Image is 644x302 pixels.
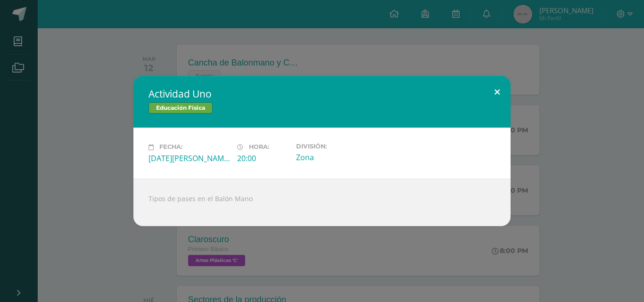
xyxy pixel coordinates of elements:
div: [DATE][PERSON_NAME] [149,153,230,163]
span: Hora: [249,144,269,151]
span: Fecha: [159,144,182,151]
button: Close (Esc) [484,76,511,108]
div: Tipos de pases en el Balón Mano [133,179,511,226]
h2: Actividad Uno [149,87,495,100]
div: Zona [296,152,377,163]
label: División: [296,143,377,150]
div: 20:00 [237,153,289,163]
span: Educación Física [149,102,213,114]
